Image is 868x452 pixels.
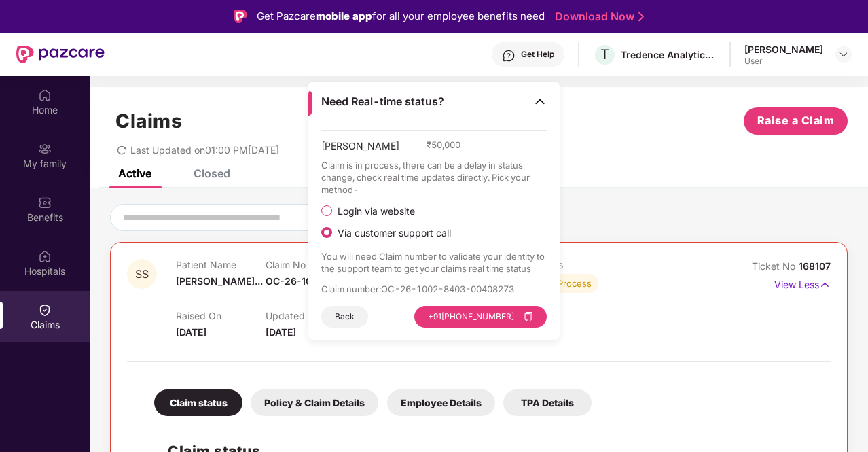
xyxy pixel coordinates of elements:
span: [DATE] [266,326,296,338]
button: +91[PHONE_NUMBER]copy [414,306,547,328]
img: svg+xml;base64,PHN2ZyBpZD0iSG9zcGl0YWxzIiB4bWxucz0iaHR0cDovL3d3dy53My5vcmcvMjAwMC9zdmciIHdpZHRoPS... [38,249,52,263]
span: copy [524,312,533,321]
a: Download Now [555,10,640,24]
span: 168107 [799,260,831,272]
img: svg+xml;base64,PHN2ZyBpZD0iRHJvcGRvd24tMzJ4MzIiIHhtbG5zPSJodHRwOi8vd3d3LnczLm9yZy8yMDAwL3N2ZyIgd2... [838,49,849,60]
span: T [600,46,609,63]
button: Raise a Claim [744,107,848,135]
span: [PERSON_NAME] [321,139,399,159]
div: Claim status [154,389,242,416]
p: Claim No [266,259,355,271]
div: Tredence Analytics Solutions Private Limited [621,48,716,61]
div: In Process [548,277,592,290]
span: Last Updated on 01:00 PM[DATE] [130,144,279,156]
span: redo [117,144,126,156]
img: svg+xml;base64,PHN2ZyB3aWR0aD0iMjAiIGhlaWdodD0iMjAiIHZpZXdCb3g9IjAgMCAyMCAyMCIgZmlsbD0ibm9uZSIgeG... [38,142,52,156]
span: OC-26-1002-8... [266,275,343,287]
img: Stroke [638,10,644,24]
div: Employee Details [387,389,495,416]
strong: mobile app [316,10,372,22]
span: SS [135,268,149,280]
div: Closed [194,167,230,180]
h1: Claims [115,109,182,133]
div: [PERSON_NAME] [744,43,823,56]
img: New Pazcare Logo [16,46,105,63]
span: Raise a Claim [757,112,835,129]
span: Via customer support call [332,227,456,239]
div: Get Help [521,49,554,60]
div: Get Pazcare for all your employee benefits need [257,8,545,24]
img: svg+xml;base64,PHN2ZyBpZD0iSG9tZSIgeG1sbnM9Imh0dHA6Ly93d3cudzMub3JnLzIwMDAvc3ZnIiB3aWR0aD0iMjAiIG... [38,88,52,102]
p: Updated On [266,310,355,321]
p: Status [535,259,624,271]
div: Policy & Claim Details [251,389,378,416]
p: Raised On [176,310,266,321]
span: Login via website [332,205,420,218]
div: User [744,56,823,67]
div: TPA Details [503,389,592,416]
span: [PERSON_NAME]... [176,275,263,287]
p: Claim number : OC-26-1002-8403-00408273 [321,283,547,295]
button: Back [321,306,368,328]
span: [DATE] [176,326,206,338]
p: Claim is in process, there can be a delay in status change, check real time updates directly. Pic... [321,159,547,196]
p: Patient Name [176,259,266,271]
span: Need Real-time status? [321,94,444,109]
img: Logo [234,10,247,23]
img: Toggle Icon [533,94,547,108]
p: View Less [774,274,831,292]
img: svg+xml;base64,PHN2ZyB4bWxucz0iaHR0cDovL3d3dy53My5vcmcvMjAwMC9zdmciIHdpZHRoPSIxNyIgaGVpZ2h0PSIxNy... [819,277,831,292]
img: svg+xml;base64,PHN2ZyBpZD0iQ2xhaW0iIHhtbG5zPSJodHRwOi8vd3d3LnczLm9yZy8yMDAwL3N2ZyIgd2lkdGg9IjIwIi... [38,303,52,317]
img: svg+xml;base64,PHN2ZyBpZD0iQmVuZWZpdHMiIHhtbG5zPSJodHRwOi8vd3d3LnczLm9yZy8yMDAwL3N2ZyIgd2lkdGg9Ij... [38,196,52,209]
span: ₹ 50,000 [427,139,460,151]
span: Ticket No [752,260,799,272]
div: Active [118,167,151,180]
p: You will need Claim number to validate your identity to the support team to get your claims real ... [321,250,547,275]
img: svg+xml;base64,PHN2ZyBpZD0iSGVscC0zMngzMiIgeG1sbnM9Imh0dHA6Ly93d3cudzMub3JnLzIwMDAvc3ZnIiB3aWR0aD... [502,49,516,63]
